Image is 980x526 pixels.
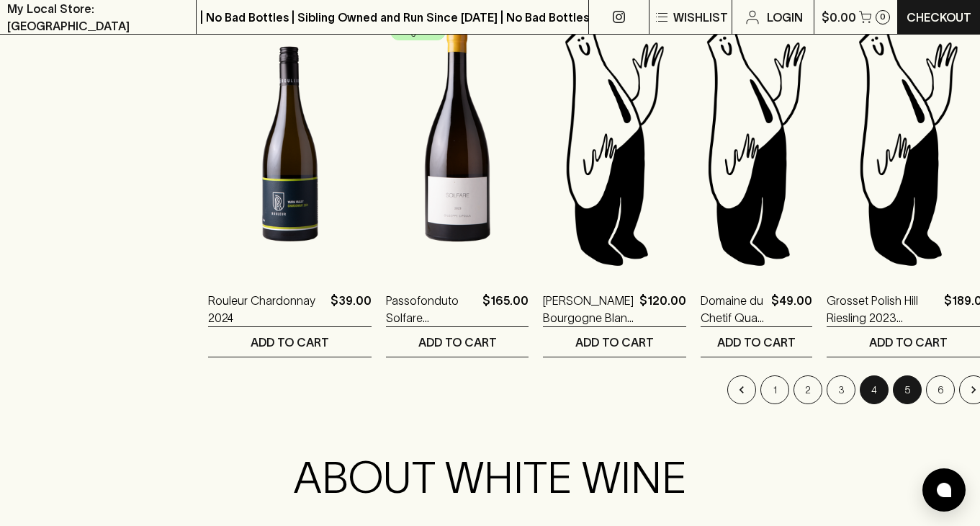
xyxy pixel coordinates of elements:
button: ADD TO CART [543,327,686,357]
button: ADD TO CART [386,327,529,357]
p: ADD TO CART [717,334,796,351]
button: ADD TO CART [701,327,812,357]
button: ADD TO CART [208,327,372,357]
p: Checkout [907,9,971,26]
button: Go to page 6 [926,375,955,404]
button: page 4 [860,375,889,404]
p: Login [767,9,803,26]
h2: ABOUT WHITE WINE [147,452,833,504]
button: Go to previous page [727,375,756,404]
img: Blackhearts & Sparrows Man [701,18,812,270]
img: Passofonduto Solfare Bianco 2023 Magnum [386,18,529,270]
button: Go to page 1 [760,375,789,404]
p: Wishlist [673,9,728,26]
p: $39.00 [331,292,372,326]
img: Rouleur Chardonnay 2024 [208,18,372,270]
a: Rouleur Chardonnay 2024 [208,292,325,326]
a: Grosset Polish Hill Riesling 2023 MAGNUM 1500ml [827,292,938,326]
p: 0 [880,13,886,21]
p: ADD TO CART [418,334,497,351]
button: Go to page 2 [794,375,822,404]
p: ADD TO CART [575,334,654,351]
a: Domaine du Chetif Quart Bourgogne Aligote Les Molottes 2023 [701,292,765,326]
button: Go to page 5 [893,375,922,404]
img: bubble-icon [937,483,951,497]
p: $49.00 [771,292,812,326]
button: Go to page 3 [827,375,855,404]
p: ADD TO CART [869,334,948,351]
p: $165.00 [482,292,529,326]
p: $120.00 [639,292,686,326]
a: Passofonduto Solfare [PERSON_NAME] 2023 Magnum [386,292,477,326]
img: Blackhearts & Sparrows Man [543,18,686,270]
a: [PERSON_NAME] Bourgogne Blanc 2022 [543,292,634,326]
p: $0.00 [822,9,856,26]
p: ADD TO CART [251,334,329,351]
